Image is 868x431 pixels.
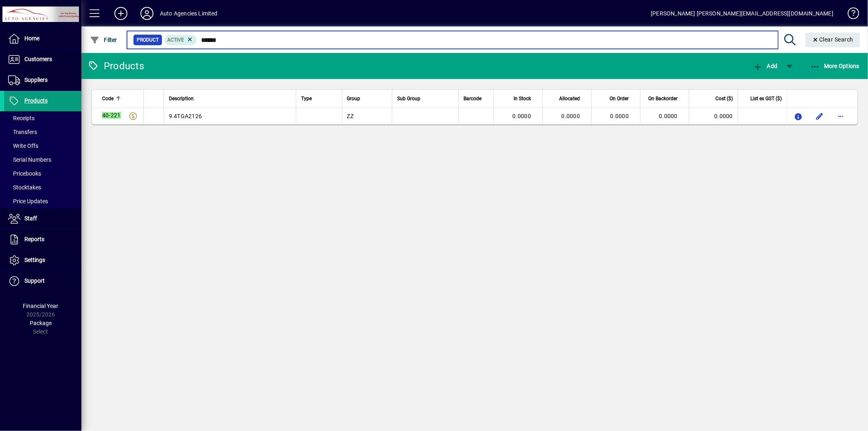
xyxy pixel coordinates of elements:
[4,250,81,270] a: Settings
[24,257,45,263] span: Settings
[168,37,184,43] span: Active
[88,33,119,47] button: Filter
[689,108,738,124] td: 0.0000
[4,139,81,153] a: Write Offs
[4,153,81,167] a: Serial Numbers
[87,59,144,73] div: Products
[750,94,782,103] span: List ex GST ($)
[4,180,81,194] a: Stocktakes
[8,156,51,163] span: Serial Numbers
[751,59,779,73] button: Add
[499,94,538,103] div: In Stock
[8,198,48,205] span: Price Updates
[24,277,45,284] span: Support
[464,94,481,103] span: Barcode
[301,94,337,103] div: Type
[4,111,81,125] a: Receipts
[548,94,587,103] div: Allocated
[347,94,387,103] div: Group
[645,94,685,103] div: On Backorder
[808,59,862,73] button: More Options
[813,110,826,123] button: Edit
[834,110,847,123] button: More options
[659,113,678,119] span: 0.0000
[562,113,580,119] span: 0.0000
[24,97,48,104] span: Products
[90,37,117,43] span: Filter
[4,29,81,49] a: Home
[651,7,833,20] div: [PERSON_NAME] [PERSON_NAME][EMAIL_ADDRESS][DOMAIN_NAME]
[4,229,81,250] a: Reports
[753,63,777,69] span: Add
[169,94,194,103] span: Description
[24,77,48,83] span: Suppliers
[8,143,38,149] span: Write Offs
[8,115,35,121] span: Receipts
[715,94,733,103] span: Cost ($)
[102,112,121,119] em: 40-221
[513,113,531,119] span: 0.0000
[810,63,860,69] span: More Options
[806,33,860,47] button: Clear
[4,209,81,229] a: Staff
[4,271,81,291] a: Support
[397,94,453,103] div: Sub Group
[4,194,81,208] a: Price Updates
[102,94,138,103] div: Code
[842,2,858,28] a: Knowledge Base
[24,56,52,62] span: Customers
[301,94,312,103] span: Type
[137,36,159,44] span: Product
[24,215,37,222] span: Staff
[812,36,854,43] span: Clear Search
[397,94,420,103] span: Sub Group
[8,170,41,177] span: Pricebooks
[169,113,202,119] span: 9.4TGA2126
[108,6,134,21] button: Add
[648,94,678,103] span: On Backorder
[610,94,629,103] span: On Order
[597,94,636,103] div: On Order
[559,94,580,103] span: Allocated
[8,184,41,191] span: Stocktakes
[347,94,361,103] span: Group
[347,113,354,119] span: ZZ
[169,94,291,103] div: Description
[134,6,160,21] button: Profile
[4,70,81,90] a: Suppliers
[160,7,218,20] div: Auto Agencies Limited
[23,303,59,309] span: Financial Year
[4,49,81,70] a: Customers
[464,94,489,103] div: Barcode
[102,94,114,103] span: Code
[164,35,197,45] mat-chip: Activation Status: Active
[8,129,37,135] span: Transfers
[24,35,39,42] span: Home
[514,94,531,103] span: In Stock
[610,113,629,119] span: 0.0000
[4,125,81,139] a: Transfers
[4,167,81,180] a: Pricebooks
[30,320,52,326] span: Package
[24,236,44,242] span: Reports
